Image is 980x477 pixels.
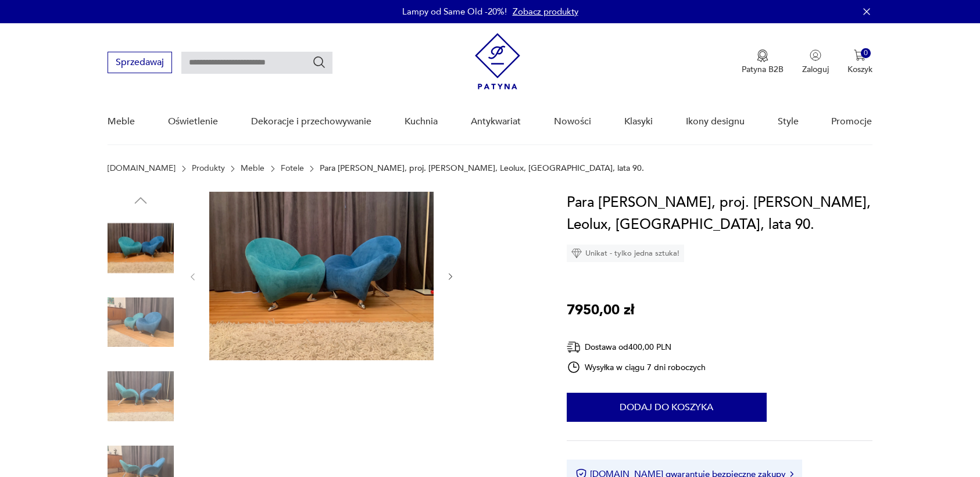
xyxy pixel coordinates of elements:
a: Promocje [831,99,872,144]
img: Ikona diamentu [571,248,582,259]
a: Kuchnia [405,99,438,144]
img: Zdjęcie produktu Para foteli Papageno, proj. Jan Armgardt, Leolux, Holandia, lata 90. [108,215,174,281]
img: Ikonka użytkownika [810,49,821,61]
img: Patyna - sklep z meblami i dekoracjami vintage [475,33,520,89]
a: Zobacz produkty [513,6,578,17]
img: Ikona koszyka [854,49,865,61]
button: 0Koszyk [847,49,872,75]
p: 7950,00 zł [567,299,634,321]
h1: Para [PERSON_NAME], proj. [PERSON_NAME], Leolux, [GEOGRAPHIC_DATA], lata 90. [567,192,872,236]
a: Antykwariat [471,99,521,144]
img: Ikona dostawy [567,340,581,354]
a: Klasyki [624,99,653,144]
a: Ikona medaluPatyna B2B [742,49,784,75]
a: Dekoracje i przechowywanie [251,99,371,144]
div: Dostawa od 400,00 PLN [567,340,706,354]
img: Ikona medalu [757,49,768,62]
a: Ikony designu [686,99,745,144]
p: Zaloguj [802,64,829,75]
a: Meble [108,99,135,144]
div: 0 [861,48,871,58]
div: Unikat - tylko jedna sztuka! [567,245,684,262]
a: Fotele [281,164,304,173]
img: Ikona strzałki w prawo [790,471,793,477]
a: Sprzedawaj [108,59,172,67]
button: Sprzedawaj [108,52,172,73]
button: Szukaj [312,55,326,69]
button: Zaloguj [802,49,829,75]
p: Para [PERSON_NAME], proj. [PERSON_NAME], Leolux, [GEOGRAPHIC_DATA], lata 90. [320,164,644,173]
button: Patyna B2B [742,49,784,75]
a: Meble [241,164,264,173]
div: Wysyłka w ciągu 7 dni roboczych [567,360,706,374]
p: Patyna B2B [742,64,784,75]
p: Koszyk [847,64,872,75]
a: Produkty [192,164,225,173]
img: Zdjęcie produktu Para foteli Papageno, proj. Jan Armgardt, Leolux, Holandia, lata 90. [108,363,174,429]
a: Oświetlenie [168,99,218,144]
p: Lampy od Same Old -20%! [402,6,507,17]
button: Dodaj do koszyka [567,393,767,422]
img: Zdjęcie produktu Para foteli Papageno, proj. Jan Armgardt, Leolux, Holandia, lata 90. [108,289,174,356]
a: Nowości [554,99,591,144]
a: [DOMAIN_NAME] [108,164,176,173]
a: Style [778,99,799,144]
img: Zdjęcie produktu Para foteli Papageno, proj. Jan Armgardt, Leolux, Holandia, lata 90. [209,192,434,360]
